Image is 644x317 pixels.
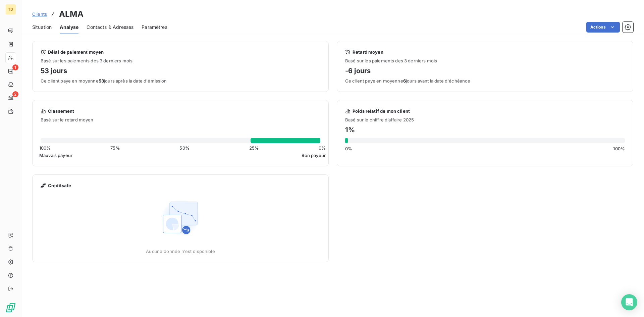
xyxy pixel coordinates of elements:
[39,153,72,158] span: Mauvais payeur
[99,78,104,84] span: 53
[586,22,620,33] button: Actions
[345,117,625,122] span: Basé sur le chiffre d’affaire 2025
[345,58,625,63] span: Basé sur les paiements des 3 derniers mois
[32,24,52,31] span: Situation
[32,11,47,17] span: Clients
[41,58,320,63] span: Basé sur les paiements des 3 derniers mois
[159,196,202,239] img: Empty state
[48,49,104,55] span: Délai de paiement moyen
[146,249,215,254] span: Aucune donnée n’est disponible
[613,146,625,151] span: 100 %
[345,65,625,76] h4: -6 jours
[12,64,18,70] span: 1
[319,145,326,151] span: 0 %
[48,183,71,188] span: Creditsafe
[33,117,328,122] span: Basé sur le retard moyen
[60,24,78,31] span: Analyse
[32,11,47,17] a: Clients
[345,124,625,135] h4: 1 %
[353,108,410,114] span: Poids relatif de mon client
[345,78,625,84] span: Ce client paye en moyenne jours avant la date d'échéance
[142,24,167,31] span: Paramètres
[41,65,320,76] h4: 53 jours
[345,146,352,151] span: 0 %
[5,4,16,15] div: TD
[110,145,120,151] span: 75 %
[403,78,406,84] span: 6
[179,145,189,151] span: 50 %
[302,153,326,158] span: Bon payeur
[59,8,84,20] h3: ALMA
[41,78,320,84] span: Ce client paye en moyenne jours après la date d'émission
[249,145,259,151] span: 25 %
[39,145,51,151] span: 100 %
[621,294,637,310] div: Open Intercom Messenger
[87,24,133,31] span: Contacts & Adresses
[5,302,16,313] img: Logo LeanPay
[48,108,74,114] span: Classement
[12,91,18,97] span: 2
[353,49,383,55] span: Retard moyen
